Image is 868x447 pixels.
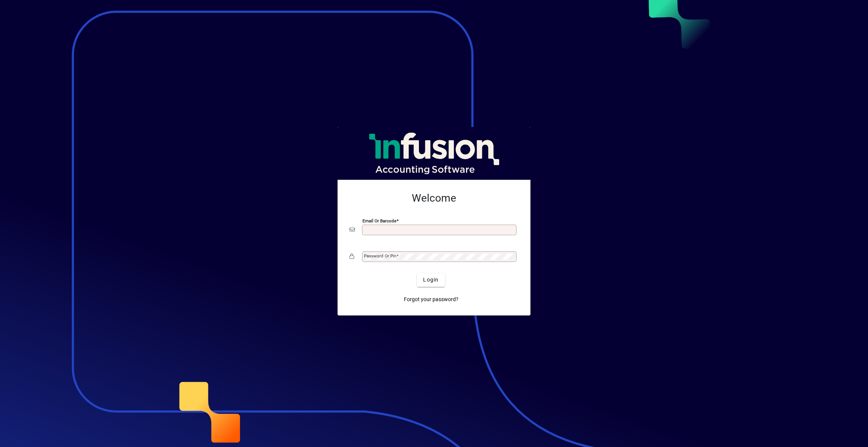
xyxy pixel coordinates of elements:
span: Login [423,276,439,284]
mat-label: Password or Pin [364,253,396,259]
h2: Welcome [350,192,518,205]
a: Forgot your password? [401,293,462,306]
span: Forgot your password? [404,295,458,303]
button: Login [417,273,445,287]
mat-label: Email or Barcode [362,218,396,223]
